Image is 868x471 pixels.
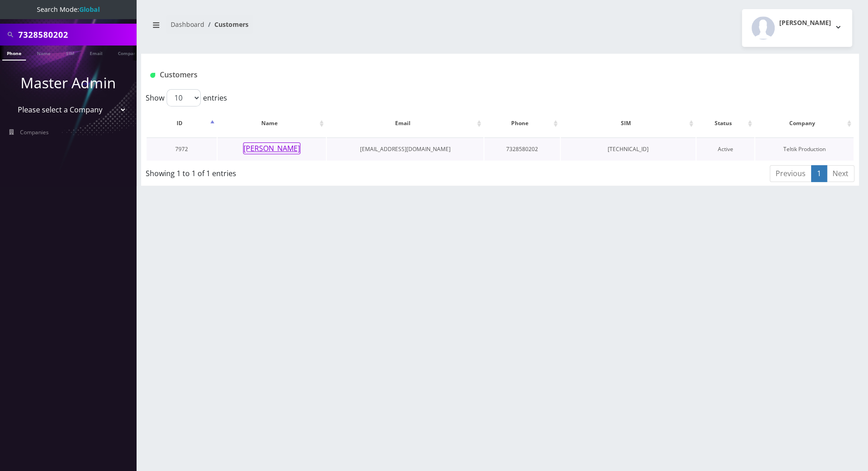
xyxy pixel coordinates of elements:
a: Email [85,46,107,60]
li: Customers [204,20,249,29]
button: [PERSON_NAME] [243,142,300,154]
td: 7972 [147,137,217,161]
td: Teltik Production [755,137,853,161]
button: [PERSON_NAME] [742,9,852,47]
a: Name [32,46,55,60]
td: [EMAIL_ADDRESS][DOMAIN_NAME] [327,137,483,161]
input: Search All Companies [18,26,134,43]
a: Company [113,46,144,60]
th: Name: activate to sort column ascending [218,110,326,137]
h2: [PERSON_NAME] [779,19,831,27]
th: SIM: activate to sort column ascending [561,110,695,137]
strong: Global [79,5,100,14]
a: Dashboard [171,20,204,29]
h1: Customers [150,71,731,79]
th: Email: activate to sort column ascending [327,110,483,137]
th: ID: activate to sort column descending [147,110,217,137]
a: Next [827,165,854,182]
select: Showentries [167,89,201,106]
td: 7328580202 [484,137,560,161]
td: [TECHNICAL_ID] [561,137,695,161]
a: Phone [2,46,26,61]
label: Show entries [146,89,227,106]
th: Phone: activate to sort column ascending [484,110,560,137]
td: Active [696,137,754,161]
div: Showing 1 to 1 of 1 entries [146,164,434,179]
th: Status: activate to sort column ascending [696,110,754,137]
span: Search Mode: [37,5,100,14]
a: SIM [61,46,79,60]
th: Company: activate to sort column ascending [755,110,853,137]
nav: breadcrumb [148,15,493,41]
span: Companies [20,128,49,136]
a: Previous [770,165,812,182]
a: 1 [811,165,827,182]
